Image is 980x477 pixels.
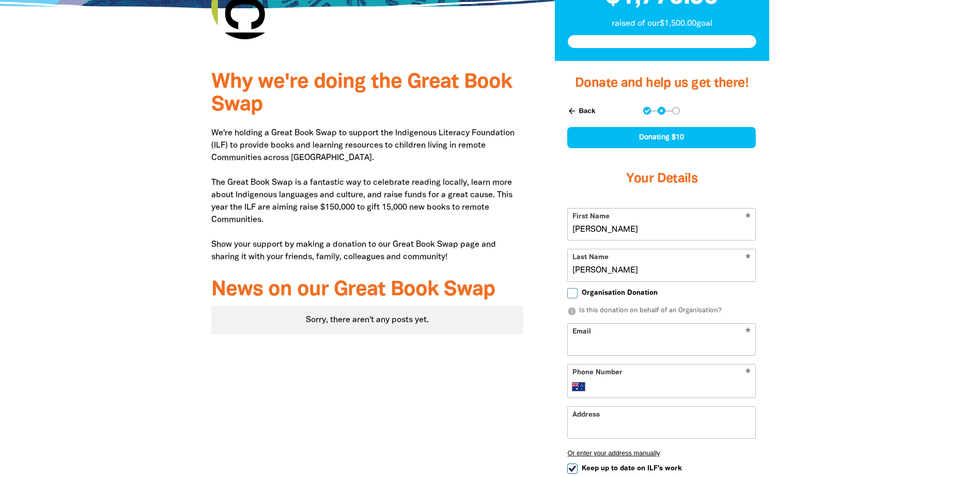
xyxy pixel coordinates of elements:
[582,288,658,298] span: Organisation Donation
[582,464,682,473] span: Keep up to date on ILF's work
[672,107,680,115] button: Navigate to step 3 of 3 to enter your payment details
[658,107,665,115] button: Navigate to step 2 of 3 to enter your details
[745,369,751,378] i: Required
[211,306,524,335] div: Paginated content
[643,107,651,115] button: Navigate to step 1 of 3 to enter your donation amount
[567,106,577,116] i: arrow_back
[211,73,512,115] span: Why we're doing the Great Book Swap
[211,279,524,301] h3: News on our Great Book Swap
[567,158,756,200] h3: Your Details
[211,127,524,263] p: We're holding a Great Book Swap to support the Indigenous Literacy Foundation (ILF) to provide bo...
[567,307,577,316] i: info
[567,449,756,457] button: Or enter your address manually
[567,306,756,316] p: Is this donation on behalf of an Organisation?
[567,464,578,474] input: Keep up to date on ILF's work
[567,288,578,298] input: Organisation Donation
[568,18,756,30] p: raised of our $1,500.00 goal
[575,77,749,89] span: Donate and help us get there!
[563,102,599,120] button: Back
[567,127,756,148] div: Donating $10
[211,306,524,335] div: Sorry, there aren't any posts yet.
